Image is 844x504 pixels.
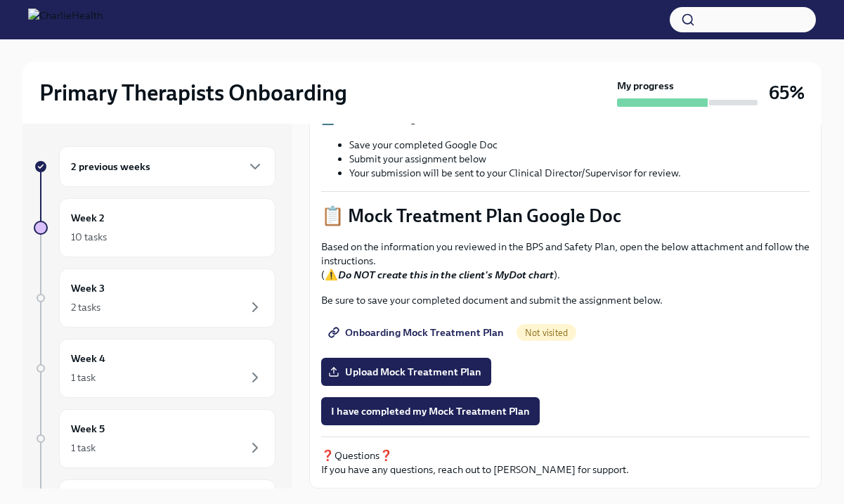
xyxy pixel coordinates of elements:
div: 1 task [71,370,96,385]
h6: Week 2 [71,210,105,226]
div: 10 tasks [71,230,107,244]
span: Onboarding Mock Treatment Plan [331,325,504,340]
h6: Week 3 [71,280,105,296]
h2: Primary Therapists Onboarding [39,79,347,107]
h6: Week 5 [71,421,105,437]
a: Week 51 task [34,409,275,468]
button: I have completed my Mock Treatment Plan [321,397,540,425]
a: Onboarding Mock Treatment Plan [321,318,514,347]
h6: Week 4 [71,351,105,366]
div: 2 previous weeks [59,146,275,187]
img: CharlieHealth [28,8,103,31]
span: I have completed my Mock Treatment Plan [331,404,530,418]
p: ❓Questions❓ If you have any questions, reach out to [PERSON_NAME] for support. [321,448,810,477]
div: 2 tasks [71,300,100,314]
label: Upload Mock Treatment Plan [321,358,491,386]
h6: 2 previous weeks [71,159,150,174]
span: Not visited [517,328,576,338]
p: Be sure to save your completed document and submit the assignment below. [321,293,810,307]
p: 📋 Mock Treatment Plan Google Doc [321,203,810,228]
li: Save your completed Google Doc [349,138,810,152]
a: Week 41 task [34,339,275,398]
span: Upload Mock Treatment Plan [331,365,481,379]
strong: My progress [617,79,674,93]
h3: 65% [769,80,805,105]
a: Week 32 tasks [34,269,275,328]
p: Based on the information you reviewed in the BPS and Safety Plan, open the below attachment and f... [321,240,810,282]
a: Week 210 tasks [34,198,275,257]
li: Submit your assignment below [349,152,810,166]
div: 1 task [71,441,96,455]
li: Your submission will be sent to your Clinical Director/Supervisor for review. [349,166,810,180]
strong: Do NOT create this in the client's MyDot chart [338,269,554,281]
